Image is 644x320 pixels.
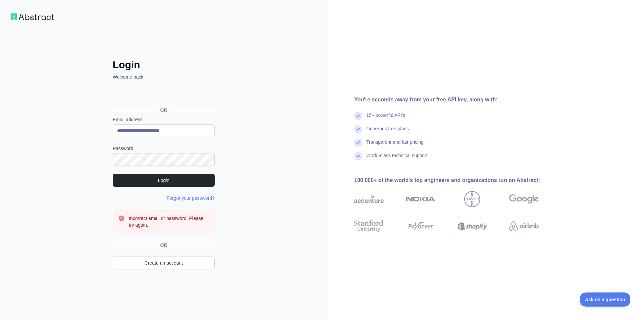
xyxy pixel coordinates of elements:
img: check mark [354,139,362,147]
img: Workflow [11,13,54,20]
img: check mark [354,152,362,160]
p: Welcome back [113,74,215,80]
img: payoneer [406,219,435,233]
label: Email address [113,116,215,123]
a: Forgot your password? [167,195,215,201]
span: OR [158,242,170,248]
div: Transparent and fair pricing [366,139,424,152]
img: stanford university [354,219,384,233]
div: You're seconds away from your free API key, along with: [354,96,560,104]
div: 15+ powerful API's [366,112,405,125]
img: accenture [354,191,384,207]
div: World-class technical support [366,152,428,166]
button: Login [113,174,215,187]
label: Password [113,145,215,152]
div: 100,000+ of the world's top engineers and organizations run on Abstract: [354,176,560,184]
h3: Incorrect email or password. Please try again. [129,215,209,228]
a: Create an account [113,257,215,269]
iframe: Nút Đăng nhập bằng Google [109,88,217,102]
img: check mark [354,112,362,120]
span: OR [155,107,173,113]
img: nokia [406,191,435,207]
h2: Login [113,59,215,71]
div: Generous free plans [366,125,409,139]
iframe: Toggle Customer Support [580,292,631,307]
img: google [509,191,539,207]
img: shopify [458,219,487,233]
img: airbnb [509,219,539,233]
img: bayer [464,191,480,207]
img: check mark [354,125,362,133]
